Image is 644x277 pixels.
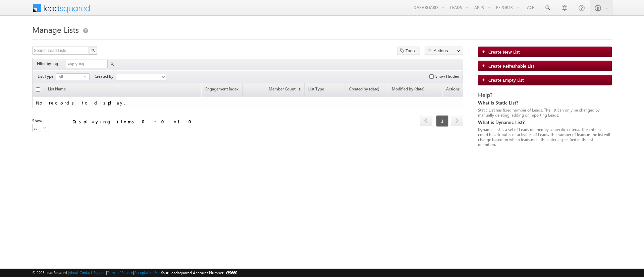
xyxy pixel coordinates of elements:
span: Created By [95,73,116,79]
a: Created by (date) [346,84,388,97]
span: Create Empty List [488,77,524,83]
span: 39660 [227,270,237,275]
span: Create Refreshable List [488,63,534,69]
img: add_icon.png [482,78,488,82]
span: select [84,75,89,78]
span: Manage Lists [32,24,79,35]
div: Filter by Tag [37,60,60,67]
span: 1 [436,115,448,127]
div: Static List has fixed number of Leads. The list can only be changed by manually deleting, adding ... [478,108,612,118]
a: prev [420,116,432,126]
a: Terms of Service [107,270,133,275]
label: Show Hidden [435,73,459,79]
button: Actions [425,47,463,55]
div: Dynamic List is a set of Leads defined by a specific criteria. The criteria could be attributes o... [478,127,612,147]
span: Create New List [488,49,520,55]
a: next [451,116,463,126]
span: © 2025 LeadSquared | | | | | [32,270,237,276]
a: List Type [305,84,345,97]
span: Your Leadsquared Account Number is [161,270,237,275]
span: Actions [443,84,463,97]
div: Show [32,118,54,124]
div: What is Static List? [478,100,612,106]
a: Engagement Index [202,84,243,97]
span: List Type [38,73,56,79]
input: Apply Tag... [67,61,107,67]
div: What is Dynamic List? [478,119,612,125]
a: Member Count(sorted ascending) [243,84,305,97]
img: Search [110,62,114,66]
span: next [451,115,463,126]
a: Modified by (date) [388,84,442,97]
a: Contact Support [79,270,106,275]
span: All [56,74,84,80]
span: 25 [33,124,43,132]
input: Check all records [36,87,40,92]
div: Help? [478,92,612,98]
button: Tags [397,47,420,55]
img: Search [91,49,95,52]
img: add_icon.png [482,64,488,68]
img: add_icon.png [482,50,488,54]
span: prev [420,115,432,126]
a: List Name [45,84,69,97]
div: Displaying items 0 - 0 of 0 [72,118,196,125]
td: No records to display. [32,97,463,108]
span: (sorted ascending) [296,87,301,92]
a: About [69,270,78,275]
a: Acceptable Use [134,270,160,275]
span: select [43,126,49,129]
